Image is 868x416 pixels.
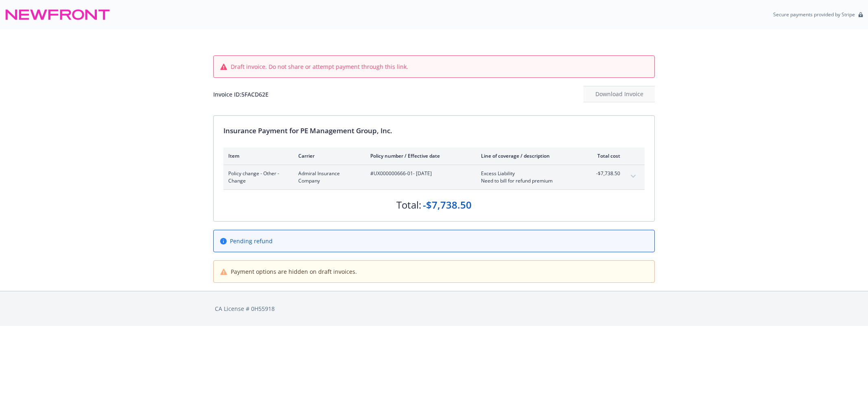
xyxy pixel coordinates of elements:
p: Secure payments provided by Stripe [773,11,855,18]
div: Total cost [590,152,620,159]
span: Admiral Insurance Company [298,170,357,185]
div: CA License # 0H55918 [215,304,653,313]
button: expand content [627,170,640,183]
span: Draft invoice. Do not share or attempt payment through this link. [231,62,408,71]
span: Policy change - Other - Change [228,170,285,185]
div: -$7,738.50 [423,198,472,212]
span: Payment options are hidden on draft invoices. [231,267,357,276]
div: Invoice ID: 5FACD62E [213,90,269,99]
div: Insurance Payment for PE Management Group, Inc. [223,125,645,136]
span: Need to bill for refund premium [481,177,577,185]
div: Download Invoice [584,86,655,102]
div: Policy change - Other - ChangeAdmiral Insurance Company#UX000000666-01- [DATE]Excess LiabilityNee... [223,165,645,189]
div: Carrier [298,152,357,159]
div: Policy number / Effective date [370,152,468,159]
span: Pending refund [230,237,273,245]
span: Excess Liability [481,170,577,177]
span: Excess LiabilityNeed to bill for refund premium [481,170,577,185]
div: Line of coverage / description [481,152,577,159]
div: Item [228,152,285,159]
div: Total: [396,198,421,212]
span: -$7,738.50 [590,170,620,177]
span: #UX000000666-01 - [DATE] [370,170,468,177]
